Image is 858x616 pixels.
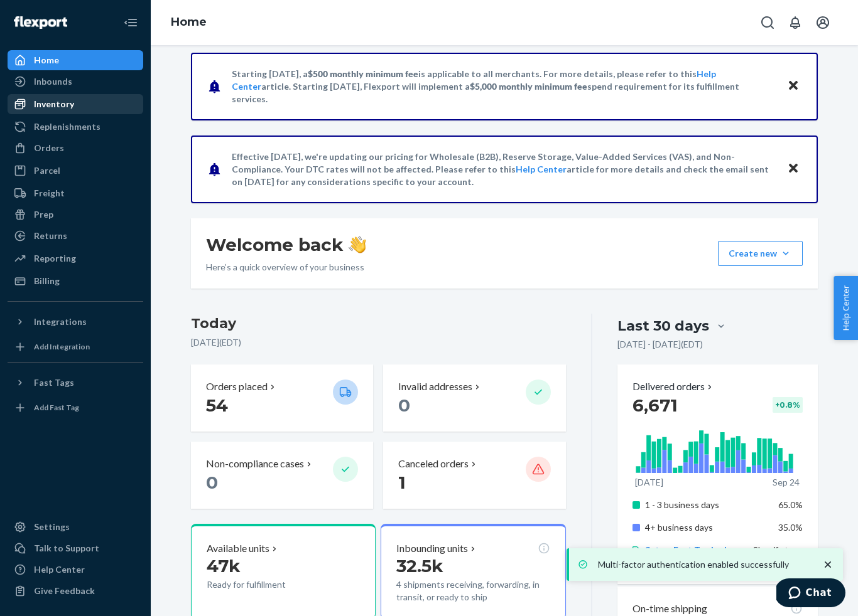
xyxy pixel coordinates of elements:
[8,94,143,114] a: Inventory
[8,248,143,268] a: Reporting
[34,341,90,352] div: Add Integration
[633,395,678,416] span: 6,671
[778,499,803,510] span: 65.0%
[34,376,74,389] div: Fast Tags
[810,10,835,35] button: Open account menu
[645,544,741,555] a: Set up Fast Tag badges
[206,457,304,471] p: Non-compliance cases
[396,541,468,556] p: Inbounding units
[633,602,707,616] p: On-time shipping
[645,499,769,511] p: 1 - 3 business days
[8,226,143,246] a: Returns
[34,164,60,177] div: Parcel
[516,164,567,174] a: Help Center
[206,233,366,256] h1: Welcome back
[8,560,143,580] a: Help Center
[783,10,808,35] button: Open notifications
[598,558,809,571] p: Multi-factor authentication enabled successfully
[635,476,663,489] p: [DATE]
[191,336,566,349] p: [DATE] ( EDT )
[34,521,70,533] div: Settings
[8,271,143,291] a: Billing
[34,142,64,154] div: Orders
[34,585,95,597] div: Give Feedback
[207,541,269,556] p: Available units
[773,397,803,413] div: + 0.8 %
[34,187,65,199] div: Freight
[8,204,143,225] a: Prep
[191,364,373,432] button: Orders placed 54
[118,10,143,35] button: Close Navigation
[398,457,469,471] p: Canceled orders
[383,364,565,432] button: Invalid addresses 0
[191,314,566,334] h3: Today
[232,68,775,105] p: Starting [DATE], a is applicable to all merchants. For more details, please refer to this article...
[617,338,703,351] p: [DATE] - [DATE] ( EDT )
[34,316,87,328] div: Integrations
[8,161,143,181] a: Parcel
[822,558,834,571] svg: close toast
[34,75,72,88] div: Inbounds
[206,395,228,416] span: 54
[8,138,143,158] a: Orders
[34,98,74,110] div: Inventory
[633,380,715,394] button: Delivered orders
[398,395,410,416] span: 0
[191,442,373,509] button: Non-compliance cases 0
[34,275,60,287] div: Billing
[398,380,472,394] p: Invalid addresses
[207,555,241,576] span: 47k
[396,578,550,603] p: 4 shipments receiving, forwarding, in transit, or ready to ship
[349,236,366,253] img: hand-wave emoji
[206,472,218,493] span: 0
[161,4,217,41] ol: breadcrumbs
[396,555,443,576] span: 32.5k
[34,54,59,66] div: Home
[34,563,85,576] div: Help Center
[206,261,366,273] p: Here’s a quick overview of your business
[14,16,67,29] img: Flexport logo
[470,81,587,92] span: $5,000 monthly minimum fee
[34,120,100,133] div: Replenishments
[34,252,76,265] div: Reporting
[34,542,99,555] div: Talk to Support
[773,476,800,489] p: Sep 24
[8,117,143,137] a: Replenishments
[778,522,803,533] span: 35.0%
[207,578,323,591] p: Ready for fulfillment
[718,241,803,266] button: Create new
[34,230,67,242] div: Returns
[383,442,565,509] button: Canceled orders 1
[398,472,406,493] span: 1
[834,276,858,340] button: Help Center
[34,208,53,221] div: Prep
[34,402,79,413] div: Add Fast Tag
[785,160,801,178] button: Close
[776,578,845,610] iframe: Opens a widget where you can chat to one of our agents
[171,15,207,29] a: Home
[8,50,143,70] a: Home
[8,581,143,601] button: Give Feedback
[785,77,801,95] button: Close
[8,337,143,357] a: Add Integration
[8,398,143,418] a: Add Fast Tag
[645,521,769,534] p: 4+ business days
[617,316,709,336] div: Last 30 days
[8,373,143,393] button: Fast Tags
[8,72,143,92] a: Inbounds
[8,312,143,332] button: Integrations
[645,544,803,569] p: on Shopify to boost sales conversion by up to 25%.
[206,380,268,394] p: Orders placed
[232,151,775,188] p: Effective [DATE], we're updating our pricing for Wholesale (B2B), Reserve Storage, Value-Added Se...
[8,517,143,537] a: Settings
[8,183,143,203] a: Freight
[755,10,780,35] button: Open Search Box
[308,68,418,79] span: $500 monthly minimum fee
[8,538,143,558] button: Talk to Support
